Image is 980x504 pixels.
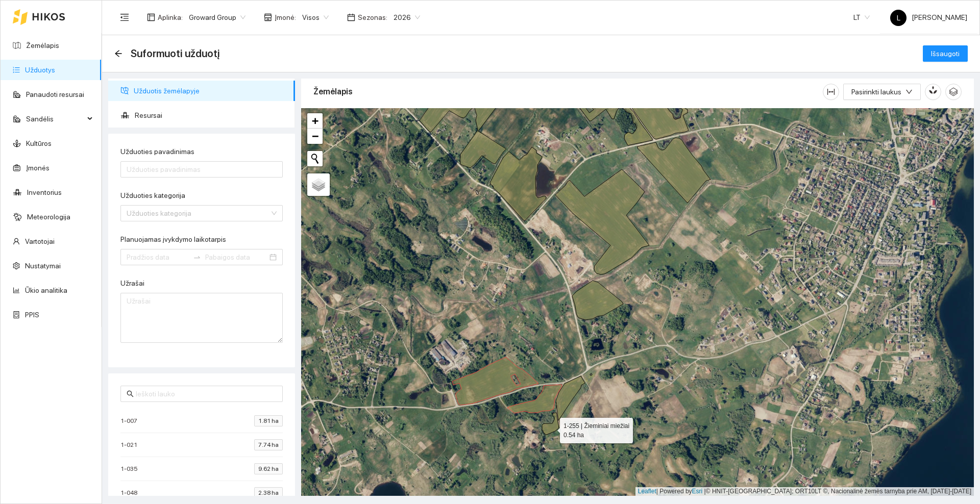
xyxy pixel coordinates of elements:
input: Planuojamas įvykdymo laikotarpis [127,251,189,263]
a: Kultūros [26,139,52,147]
span: 9.62 ha [254,463,283,474]
a: Panaudoti resursai [26,90,84,98]
label: Užduoties pavadinimas [120,146,194,157]
span: 2026 [394,10,420,25]
span: Aplinka : [158,12,183,23]
input: Užduoties pavadinimas [120,161,283,178]
span: Pasirinkti laukus [851,86,901,97]
a: Įmonės [26,164,50,172]
button: menu-fold [114,7,135,28]
a: Esri [692,488,703,495]
span: Visos [302,10,329,25]
span: Suformuoti užduotį [131,45,219,62]
span: LT [853,10,870,25]
span: 7.74 ha [254,439,283,450]
span: to [193,253,201,261]
span: 1-021 [120,440,142,450]
span: 2.38 ha [254,487,283,498]
span: 1.81 ha [254,415,283,426]
a: Ūkio analitika [25,286,67,294]
button: Pasirinkti laukusdown [843,84,921,100]
span: down [905,88,913,96]
a: Inventorius [27,188,62,196]
a: Layers [307,173,330,196]
input: Ieškoti lauko [136,388,277,399]
span: Įmonė : [275,12,296,23]
span: Sezonas : [358,12,387,23]
span: L [897,10,900,26]
div: Atgal [114,49,122,58]
a: Nustatymai [25,262,61,270]
a: Vartotojai [25,237,55,245]
input: Užduoties kategorija [127,206,269,221]
label: Planuojamas įvykdymo laikotarpis [120,234,226,245]
span: Resursai [135,105,287,125]
a: Meteorologija [27,213,70,221]
button: Initiate a new search [307,151,323,166]
span: Sandėlis [26,109,84,129]
textarea: Užrašai [120,293,283,343]
a: Užduotys [25,66,55,74]
span: swap-right [193,253,201,261]
span: + [312,114,318,127]
span: menu-fold [120,13,129,22]
span: Užduotis žemėlapyje [134,81,287,101]
span: | [704,488,706,495]
span: column-width [823,88,839,96]
a: Leaflet [638,488,656,495]
span: Groward Group [189,10,246,25]
button: Išsaugoti [923,45,968,62]
label: Užrašai [120,278,144,289]
input: Pabaigos data [205,251,267,263]
span: search [127,390,134,397]
a: Žemėlapis [26,41,59,49]
span: − [312,130,318,142]
span: arrow-left [114,49,122,58]
span: layout [147,13,155,21]
span: 1-048 [120,488,142,498]
label: Užduoties kategorija [120,190,185,201]
a: PPIS [25,311,39,319]
div: Žemėlapis [313,77,823,106]
a: Zoom in [307,113,323,129]
span: Išsaugoti [931,48,960,59]
span: 1-035 [120,464,143,474]
div: | Powered by © HNIT-[GEOGRAPHIC_DATA]; ORT10LT ©, Nacionalinė žemės tarnyba prie AM, [DATE]-[DATE] [635,487,974,496]
span: 1-007 [120,416,142,426]
span: calendar [347,13,355,21]
span: [PERSON_NAME] [890,13,967,21]
a: Zoom out [307,129,323,144]
button: column-width [823,84,839,100]
span: shop [264,13,272,21]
